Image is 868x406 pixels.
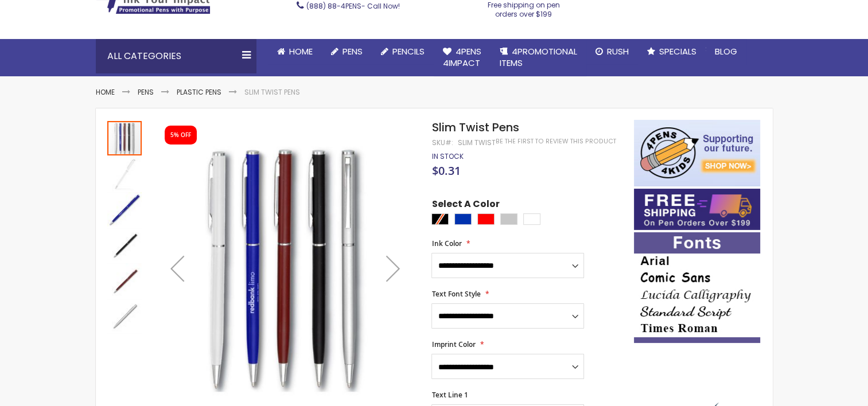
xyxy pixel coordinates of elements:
[659,45,696,57] span: Specials
[342,45,363,57] span: Pens
[586,39,638,64] a: Rush
[154,136,416,398] img: Slim Twist Pens
[138,87,154,97] a: Pens
[96,87,115,97] a: Home
[107,298,142,333] div: Slim Twist Pens
[431,239,461,248] span: Ink Color
[322,39,372,64] a: Pens
[443,45,481,69] span: 4Pens 4impact
[107,262,143,298] div: Slim Twist Pens
[431,339,475,349] span: Imprint Color
[372,39,434,64] a: Pencils
[431,163,460,178] span: $0.31
[244,88,300,97] li: Slim Twist Pens
[495,137,616,146] a: Be the first to review this product
[431,198,499,213] span: Select A Color
[177,87,221,97] a: Plastic Pens
[454,213,472,225] div: Blue
[107,120,143,155] div: Slim Twist Pens
[500,213,517,225] div: Silver
[392,45,425,57] span: Pencils
[306,1,400,11] span: - Call Now!
[457,138,495,147] div: Slim Twist
[715,45,737,57] span: Blog
[107,192,142,227] img: Slim Twist Pens
[638,39,706,64] a: Specials
[107,191,143,227] div: Slim Twist Pens
[107,157,142,191] img: Slim Twist Pens
[107,299,142,333] img: Slim Twist Pens
[170,131,191,139] div: 5% OFF
[523,213,540,225] div: White
[434,39,491,76] a: 4Pens4impact
[431,390,468,400] span: Text Line 1
[431,119,519,135] span: Slim Twist Pens
[477,213,495,225] div: Red
[96,39,256,73] div: All Categories
[634,232,760,343] img: font-personalization-examples
[431,289,480,299] span: Text Font Style
[306,1,361,11] a: (888) 88-4PENS
[268,39,322,64] a: Home
[431,138,453,147] strong: SKU
[107,263,142,298] img: Slim Twist Pens
[431,151,463,161] span: In stock
[491,39,586,76] a: 4PROMOTIONALITEMS
[500,45,577,69] span: 4PROMOTIONAL ITEMS
[706,39,746,64] a: Blog
[107,227,143,262] div: Slim Twist Pens
[634,120,760,186] img: 4pens 4 kids
[289,45,313,57] span: Home
[634,189,760,230] img: Free shipping on orders over $199
[431,152,463,161] div: Availability
[607,45,629,57] span: Rush
[107,228,142,262] img: Slim Twist Pens
[107,155,143,191] div: Slim Twist Pens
